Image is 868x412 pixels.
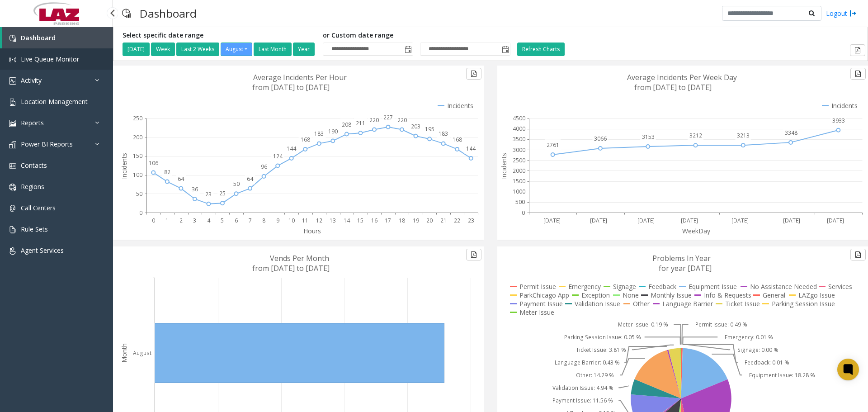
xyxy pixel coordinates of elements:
[9,226,16,233] img: 'icon'
[252,82,330,92] text: from [DATE] to [DATE]
[179,217,183,224] text: 2
[513,188,525,195] text: 1000
[344,217,350,224] text: 14
[235,217,238,224] text: 6
[254,43,292,56] button: Last Month
[165,217,169,224] text: 1
[120,153,128,179] text: Incidents
[9,205,16,212] img: 'icon'
[221,43,252,56] button: August
[293,43,315,56] button: Year
[576,346,626,354] text: Ticket Issue: 3.81 %
[21,182,44,191] span: Regions
[219,189,226,197] text: 25
[681,217,698,224] text: [DATE]
[576,371,614,379] text: Other: 14.29 %
[9,35,16,42] img: 'icon'
[652,253,711,263] text: Problems In Year
[564,333,641,341] text: Parking Session Issue: 0.05 %
[253,72,347,82] text: Average Incidents Per Hour
[9,162,16,170] img: 'icon'
[357,217,363,224] text: 15
[689,132,702,139] text: 3212
[383,114,393,121] text: 227
[221,217,224,224] text: 5
[21,118,44,127] span: Reports
[135,2,201,24] h3: Dashboard
[731,217,749,224] text: [DATE]
[466,68,481,80] button: Export to pdf
[413,217,419,224] text: 19
[555,359,620,366] text: Language Barrier: 0.43 %
[9,99,16,106] img: 'icon'
[21,97,88,106] span: Location Management
[270,253,329,263] text: Vends Per Month
[547,141,559,149] text: 2761
[594,135,607,142] text: 3066
[193,217,196,224] text: 3
[849,9,857,18] img: logout
[637,217,655,224] text: [DATE]
[737,132,750,139] text: 3213
[513,156,525,164] text: 2500
[205,190,212,198] text: 23
[21,76,42,85] span: Activity
[590,217,607,224] text: [DATE]
[149,159,158,167] text: 106
[207,217,211,224] text: 4
[500,43,510,56] span: Toggle popup
[252,263,330,273] text: from [DATE] to [DATE]
[850,68,866,80] button: Export to pdf
[262,217,265,224] text: 8
[233,180,240,188] text: 50
[133,114,142,122] text: 250
[9,184,16,191] img: 'icon'
[342,121,351,128] text: 208
[21,161,47,170] span: Contacts
[9,56,16,63] img: 'icon'
[323,32,510,39] h5: or Custom date range
[21,246,64,255] span: Agent Services
[695,321,747,328] text: Permit Issue: 0.49 %
[2,27,113,48] a: Dashboard
[316,217,322,224] text: 12
[850,249,866,260] button: Export to pdf
[261,163,267,170] text: 96
[21,225,48,233] span: Rule Sets
[783,217,800,224] text: [DATE]
[785,129,797,137] text: 3348
[249,217,252,224] text: 7
[397,116,407,124] text: 220
[178,175,184,183] text: 64
[725,333,773,341] text: Emergency: 0.01 %
[287,145,297,152] text: 144
[827,217,844,224] text: [DATE]
[9,141,16,148] img: 'icon'
[122,2,131,24] img: pageIcon
[176,43,219,56] button: Last 2 Weeks
[192,185,198,193] text: 36
[627,72,737,82] text: Average Incidents Per Week Day
[513,177,525,185] text: 1500
[749,371,815,379] text: Equipment Issue: 18.28 %
[385,217,391,224] text: 17
[302,217,308,224] text: 11
[850,44,865,56] button: Export to pdf
[152,217,155,224] text: 0
[9,77,16,85] img: 'icon'
[133,152,142,160] text: 150
[552,397,613,404] text: Payment Issue: 11.56 %
[123,32,316,39] h5: Select specific date range
[543,217,561,224] text: [DATE]
[826,9,857,18] a: Logout
[9,120,16,127] img: 'icon'
[659,263,712,273] text: for year [DATE]
[453,136,462,143] text: 168
[426,217,433,224] text: 20
[356,119,365,127] text: 211
[21,204,56,212] span: Call Centers
[123,43,150,56] button: [DATE]
[737,346,778,354] text: Signage: 0.00 %
[369,116,379,124] text: 220
[513,135,525,143] text: 3500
